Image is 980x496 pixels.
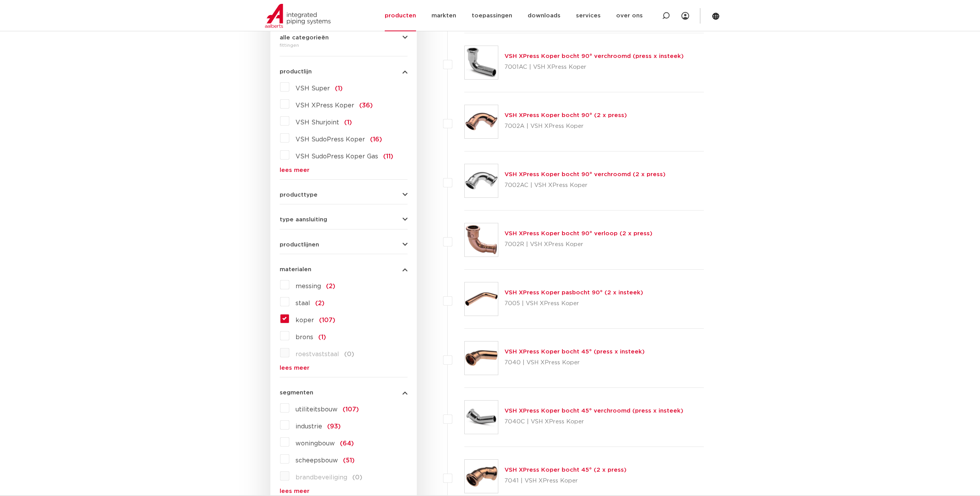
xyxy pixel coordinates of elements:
[359,102,373,109] span: (36)
[296,283,321,289] span: messing
[465,223,498,256] img: Thumbnail for VSH XPress Koper bocht 90° verloop (2 x press)
[280,365,408,371] a: lees meer
[327,423,341,430] span: (93)
[383,153,393,160] span: (11)
[296,440,335,447] span: woningbouw
[296,153,378,160] span: VSH SudoPress Koper Gas
[343,457,355,464] span: (51)
[280,390,313,396] span: segmenten
[280,192,318,198] span: producttype
[280,35,408,41] button: alle categorieën
[280,41,408,50] div: fittingen
[465,282,498,316] img: Thumbnail for VSH XPress Koper pasbocht 90° (2 x insteek)
[465,46,498,79] img: Thumbnail for VSH XPress Koper bocht 90° verchroomd (press x insteek)
[280,390,408,396] button: segmenten
[465,460,498,493] img: Thumbnail for VSH XPress Koper bocht 45° (2 x press)
[504,231,652,236] a: VSH XPress Koper bocht 90° verloop (2 x press)
[280,217,327,223] span: type aansluiting
[465,401,498,434] img: Thumbnail for VSH XPress Koper bocht 45° verchroomd (press x insteek)
[296,317,314,323] span: koper
[296,474,347,481] span: brandbeveiliging
[296,423,322,430] span: industrie
[280,267,311,272] span: materialen
[296,136,365,143] span: VSH SudoPress Koper
[280,267,408,272] button: materialen
[504,467,627,473] a: VSH XPress Koper bocht 45° (2 x press)
[280,69,408,75] button: productlijn
[296,119,339,126] span: VSH Shurjoint
[370,136,382,143] span: (16)
[504,53,684,59] a: VSH XPress Koper bocht 90° verchroomd (press x insteek)
[326,283,335,289] span: (2)
[352,474,362,481] span: (0)
[296,457,338,464] span: scheepsbouw
[504,179,666,192] p: 7002AC | VSH XPress Koper
[504,357,645,369] p: 7040 | VSH XPress Koper
[315,300,324,306] span: (2)
[319,317,335,323] span: (107)
[504,61,684,73] p: 7001AC | VSH XPress Koper
[465,105,498,138] img: Thumbnail for VSH XPress Koper bocht 90° (2 x press)
[280,35,329,41] span: alle categorieën
[335,85,343,92] span: (1)
[504,172,666,177] a: VSH XPress Koper bocht 90° verchroomd (2 x press)
[504,290,643,296] a: VSH XPress Koper pasbocht 90° (2 x insteek)
[504,475,627,487] p: 7041 | VSH XPress Koper
[296,102,354,109] span: VSH XPress Koper
[344,351,354,357] span: (0)
[465,341,498,375] img: Thumbnail for VSH XPress Koper bocht 45° (press x insteek)
[504,349,645,355] a: VSH XPress Koper bocht 45° (press x insteek)
[343,406,359,413] span: (107)
[318,334,326,340] span: (1)
[340,440,354,447] span: (64)
[280,192,408,198] button: producttype
[504,416,683,428] p: 7040C | VSH XPress Koper
[504,297,643,310] p: 7005 | VSH XPress Koper
[296,351,339,357] span: roestvaststaal
[465,164,498,197] img: Thumbnail for VSH XPress Koper bocht 90° verchroomd (2 x press)
[280,69,312,75] span: productlijn
[504,408,683,414] a: VSH XPress Koper bocht 45° verchroomd (press x insteek)
[280,242,408,248] button: productlijnen
[280,488,408,494] a: lees meer
[280,167,408,173] a: lees meer
[280,217,408,223] button: type aansluiting
[296,406,338,413] span: utiliteitsbouw
[296,85,330,92] span: VSH Super
[344,119,352,126] span: (1)
[296,300,310,306] span: staal
[504,238,652,251] p: 7002R | VSH XPress Koper
[504,120,627,132] p: 7002A | VSH XPress Koper
[504,112,627,118] a: VSH XPress Koper bocht 90° (2 x press)
[280,242,319,248] span: productlijnen
[296,334,313,340] span: brons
